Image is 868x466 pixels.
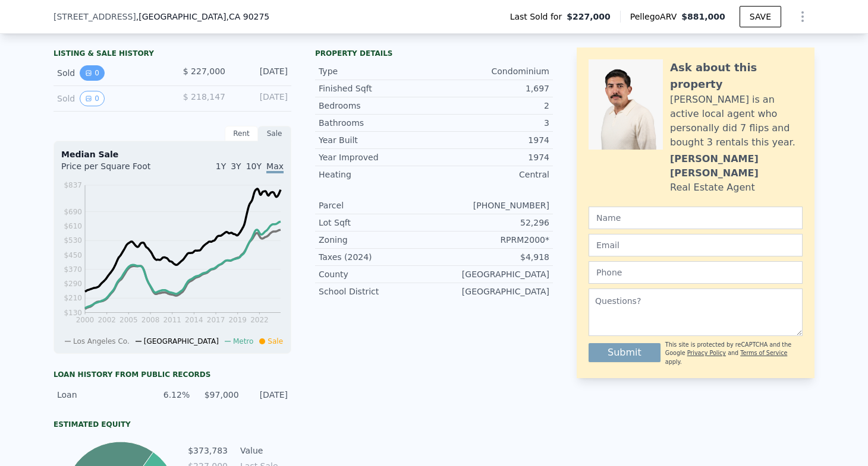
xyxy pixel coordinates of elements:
[183,92,225,102] span: $ 218,147
[64,280,82,288] tspan: $290
[246,161,262,171] span: 10Y
[228,316,247,324] tspan: 2019
[434,83,549,94] div: 1,697
[567,11,611,23] span: $227,000
[185,316,203,324] tspan: 2014
[670,59,803,93] div: Ask about this property
[791,5,814,28] button: Show Options
[231,161,241,171] span: 3Y
[319,100,434,112] div: Bedrooms
[434,134,549,146] div: 1974
[681,12,725,21] span: $881,000
[740,6,781,27] button: SAVE
[246,389,288,401] div: [DATE]
[319,65,434,77] div: Type
[266,161,284,173] span: Max
[148,389,190,401] div: 6.12%
[740,350,787,356] a: Terms of Service
[57,389,141,401] div: Loan
[434,286,549,297] div: [GEOGRAPHIC_DATA]
[630,11,682,23] span: Pellego ARV
[119,316,138,324] tspan: 2005
[76,316,95,324] tspan: 2000
[54,420,291,429] div: Estimated Equity
[80,65,105,81] button: View historical data
[665,341,803,366] div: This site is protected by reCAPTCHA and the Google and apply.
[687,350,726,356] a: Privacy Policy
[319,234,434,246] div: Zoning
[434,199,549,211] div: [PHONE_NUMBER]
[319,217,434,229] div: Lot Sqft
[319,134,434,146] div: Year Built
[434,100,549,112] div: 2
[54,370,291,379] div: Loan history from public records
[250,316,269,324] tspan: 2022
[61,148,284,160] div: Median Sale
[238,444,291,457] td: Value
[57,65,163,81] div: Sold
[64,265,82,274] tspan: $370
[319,199,434,211] div: Parcel
[589,261,803,284] input: Phone
[57,91,163,106] div: Sold
[54,49,291,61] div: LISTING & SALE HISTORY
[434,151,549,163] div: 1974
[163,316,181,324] tspan: 2011
[64,222,82,230] tspan: $610
[61,160,172,179] div: Price per Square Foot
[233,337,253,345] span: Metro
[225,126,258,141] div: Rent
[319,251,434,263] div: Taxes (2024)
[319,169,434,180] div: Heating
[64,294,82,302] tspan: $210
[183,66,225,76] span: $ 227,000
[64,309,82,317] tspan: $130
[226,12,269,21] span: , CA 90275
[235,91,288,106] div: [DATE]
[589,207,803,229] input: Name
[80,91,105,106] button: View historical data
[319,268,434,280] div: County
[207,316,225,324] tspan: 2017
[434,251,549,263] div: $4,918
[589,343,661,362] button: Submit
[434,65,549,77] div: Condominium
[54,11,136,23] span: [STREET_ADDRESS]
[64,251,82,259] tspan: $450
[434,169,549,180] div: Central
[510,11,567,23] span: Last Sold for
[98,316,116,324] tspan: 2002
[434,268,549,280] div: [GEOGRAPHIC_DATA]
[268,337,283,345] span: Sale
[589,234,803,256] input: Email
[319,83,434,94] div: Finished Sqft
[64,236,82,245] tspan: $530
[144,337,219,345] span: [GEOGRAPHIC_DATA]
[319,286,434,297] div: School District
[434,117,549,129] div: 3
[197,389,238,401] div: $97,000
[216,161,226,171] span: 1Y
[670,93,803,150] div: [PERSON_NAME] is an active local agent who personally did 7 flips and bought 3 rentals this year.
[141,316,160,324] tspan: 2008
[136,11,269,23] span: , [GEOGRAPHIC_DATA]
[187,444,228,457] td: $373,783
[258,126,291,141] div: Sale
[235,65,288,81] div: [DATE]
[64,181,82,189] tspan: $837
[319,151,434,163] div: Year Improved
[670,180,755,195] div: Real Estate Agent
[64,208,82,216] tspan: $690
[319,117,434,129] div: Bathrooms
[670,152,803,180] div: [PERSON_NAME] [PERSON_NAME]
[434,217,549,229] div: 52,296
[315,49,553,58] div: Property details
[73,337,130,345] span: Los Angeles Co.
[434,234,549,246] div: RPRM2000*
